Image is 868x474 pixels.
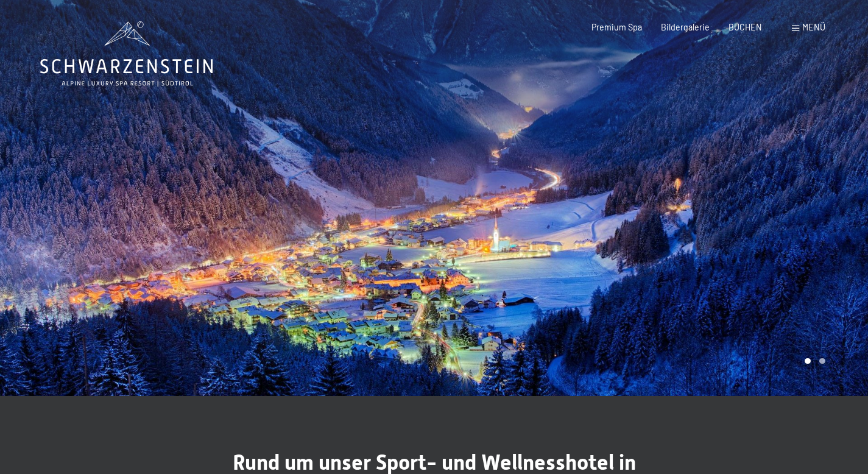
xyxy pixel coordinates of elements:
[729,22,762,32] a: BUCHEN
[802,22,825,32] span: Menü
[805,358,811,364] div: Carousel Page 1 (Current Slide)
[800,358,825,364] div: Carousel Pagination
[591,22,642,32] a: Premium Spa
[661,22,710,32] a: Bildergalerie
[819,358,825,364] div: Carousel Page 2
